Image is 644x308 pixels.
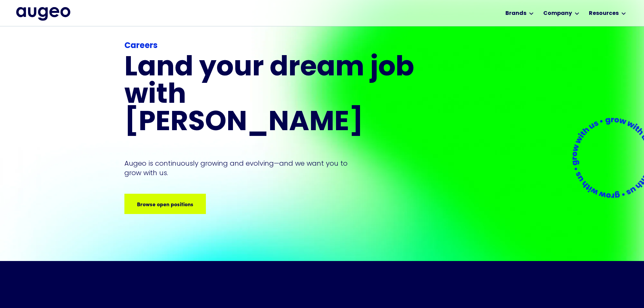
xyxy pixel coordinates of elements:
[16,7,70,21] a: home
[124,194,206,214] a: Browse open positions
[16,7,70,21] img: Augeo's full logo in midnight blue.
[124,159,357,177] p: Augeo is continuously growing and evolving—and we want you to grow with us.
[505,9,526,18] div: Brands
[124,55,416,137] h1: Land your dream job﻿ with [PERSON_NAME]
[543,9,572,18] div: Company
[124,42,158,50] strong: Careers
[589,9,619,18] div: Resources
